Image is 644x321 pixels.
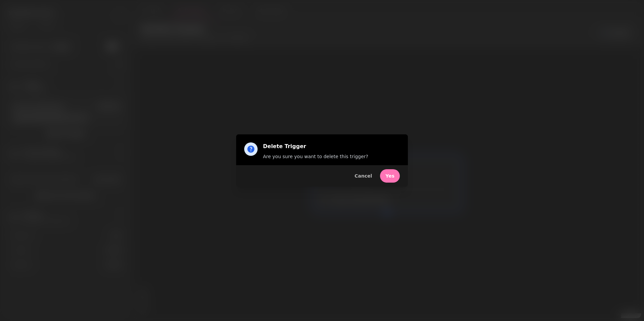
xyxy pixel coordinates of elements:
[263,153,368,160] p: Are you sure you want to delete this trigger?
[385,174,394,178] span: Yes
[263,142,368,150] h2: Delete Trigger
[380,169,400,183] button: Yes
[349,169,377,183] button: Cancel
[355,174,372,178] span: Cancel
